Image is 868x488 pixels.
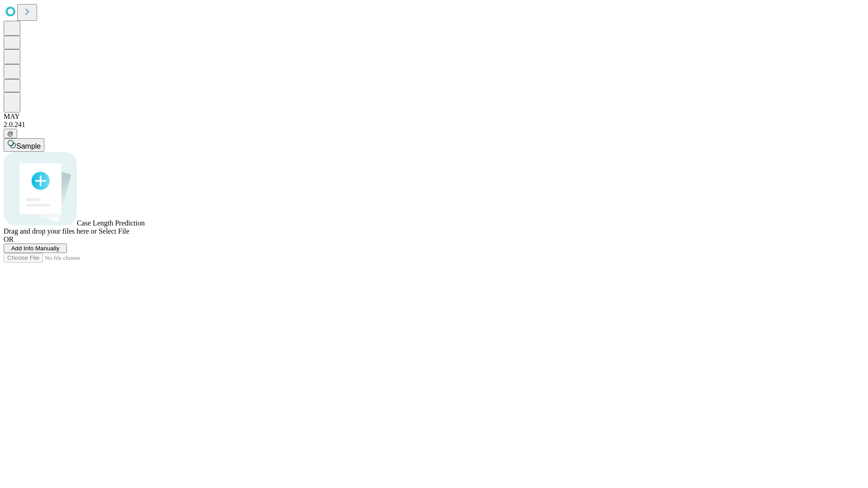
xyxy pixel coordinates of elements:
span: OR [4,235,14,243]
div: MAY [4,113,864,121]
span: Add Info Manually [11,245,60,252]
span: Case Length Prediction [77,219,145,227]
button: Sample [4,138,44,152]
span: Select File [99,227,129,235]
button: Add Info Manually [4,244,67,253]
span: @ [7,130,14,137]
span: Sample [16,142,41,150]
span: Drag and drop your files here or [4,227,97,235]
div: 2.0.241 [4,121,864,129]
button: @ [4,129,17,138]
